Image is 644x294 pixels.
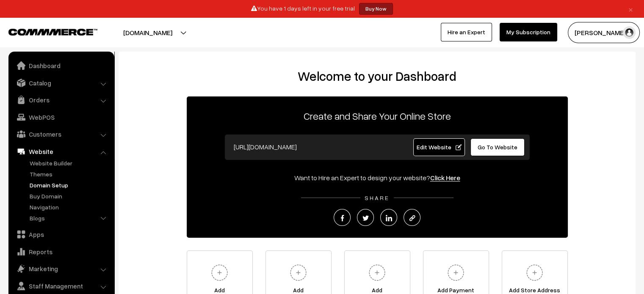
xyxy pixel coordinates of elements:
[94,22,202,43] button: [DOMAIN_NAME]
[11,110,111,125] a: WebPOS
[11,92,111,107] a: Orders
[11,244,111,259] a: Reports
[416,143,462,151] span: Edit Website
[8,29,97,35] img: COMMMERCE
[441,23,492,41] a: Hire an Expert
[187,108,568,124] p: Create and Share Your Online Store
[3,3,641,15] div: You have 1 days left in your free trial
[28,214,111,223] a: Blogs
[8,26,83,36] a: COMMMERCE
[28,170,111,179] a: Themes
[500,23,557,41] a: My Subscription
[523,261,546,284] img: plus.svg
[470,138,525,156] a: Go To Website
[28,203,111,212] a: Navigation
[413,138,465,156] a: Edit Website
[365,261,389,284] img: plus.svg
[11,261,111,276] a: Marketing
[478,143,517,151] span: Go To Website
[444,261,467,284] img: plus.svg
[568,22,640,43] button: [PERSON_NAME]
[430,173,460,182] a: Click Here
[11,58,111,73] a: Dashboard
[127,69,627,84] h2: Welcome to your Dashboard
[359,3,393,15] a: Buy Now
[28,192,111,201] a: Buy Domain
[360,194,394,201] span: SHARE
[28,159,111,168] a: Website Builder
[11,227,111,242] a: Apps
[11,126,111,142] a: Customers
[28,181,111,190] a: Domain Setup
[11,75,111,91] a: Catalog
[11,278,111,294] a: Staff Management
[625,4,636,14] a: ×
[623,26,636,39] img: user
[208,261,231,284] img: plus.svg
[187,173,568,183] div: Want to Hire an Expert to design your website?
[287,261,310,284] img: plus.svg
[11,144,111,159] a: Website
